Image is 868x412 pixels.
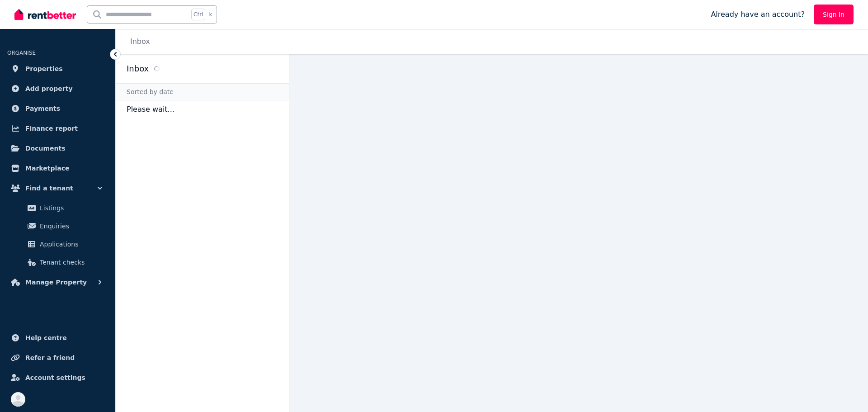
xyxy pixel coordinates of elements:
[7,99,108,118] a: Payments
[25,277,87,288] span: Manage Property
[25,183,73,194] span: Find a tenant
[7,159,108,177] a: Marketplace
[7,139,108,157] a: Documents
[711,9,805,20] span: Already have an account?
[40,257,101,268] span: Tenant checks
[25,163,69,174] span: Marketplace
[127,62,149,75] h2: Inbox
[7,119,108,137] a: Finance report
[7,349,108,367] a: Refer a friend
[191,9,205,20] span: Ctrl
[7,60,108,78] a: Properties
[209,11,212,18] span: k
[11,235,104,253] a: Applications
[7,179,108,197] button: Find a tenant
[116,83,289,100] div: Sorted by date
[25,143,66,154] span: Documents
[116,29,161,54] nav: Breadcrumb
[25,352,75,363] span: Refer a friend
[25,332,67,343] span: Help centre
[40,203,101,213] span: Listings
[25,83,73,94] span: Add property
[7,369,108,387] a: Account settings
[11,253,104,271] a: Tenant checks
[25,63,63,74] span: Properties
[25,103,60,114] span: Payments
[7,80,108,98] a: Add property
[25,123,78,134] span: Finance report
[7,50,36,56] span: ORGANISE
[7,329,108,347] a: Help centre
[116,100,289,118] p: Please wait...
[11,199,104,217] a: Listings
[25,372,85,383] span: Account settings
[40,239,101,250] span: Applications
[14,8,76,21] img: RentBetter
[130,37,150,46] a: Inbox
[7,273,108,291] button: Manage Property
[814,5,854,24] a: Sign In
[40,221,101,232] span: Enquiries
[11,217,104,235] a: Enquiries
